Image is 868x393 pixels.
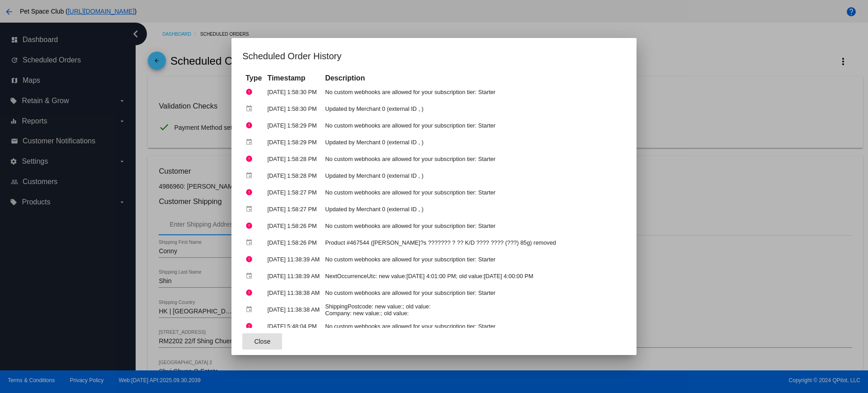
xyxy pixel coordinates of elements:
[245,102,256,116] mat-icon: event
[242,49,625,63] h1: Scheduled Order History
[265,168,322,184] td: [DATE] 1:58:28 PM
[242,333,282,350] button: Close dialog
[265,118,322,133] td: [DATE] 1:58:29 PM
[323,73,625,83] th: Description
[245,85,256,99] mat-icon: error
[245,236,256,250] mat-icon: event
[265,134,322,150] td: [DATE] 1:58:29 PM
[243,73,264,83] th: Type
[245,185,256,199] mat-icon: error
[245,303,256,317] mat-icon: event
[265,151,322,167] td: [DATE] 1:58:28 PM
[323,268,625,284] td: NextOccurrenceUtc: new value:[DATE] 4:01:00 PM; old value:[DATE] 4:00:00 PM
[245,118,256,133] mat-icon: error
[323,285,625,301] td: No custom webhooks are allowed for your subscription tier: Starter
[265,318,322,334] td: [DATE] 5:48:04 PM
[265,302,322,317] td: [DATE] 11:38:38 AM
[323,84,625,100] td: No custom webhooks are allowed for your subscription tier: Starter
[323,235,625,251] td: Product #467544 ([PERSON_NAME]?s ??????? ? ?? K/D ???? ???? (???) 85g) removed
[265,201,322,217] td: [DATE] 1:58:27 PM
[265,84,322,100] td: [DATE] 1:58:30 PM
[254,338,270,345] span: Close
[323,168,625,184] td: Updated by Merchant 0 (external ID , )
[245,202,256,216] mat-icon: event
[265,235,322,251] td: [DATE] 1:58:26 PM
[323,218,625,234] td: No custom webhooks are allowed for your subscription tier: Starter
[323,302,625,317] td: ShippingPostcode: new value:; old value: Company: new value:; old value:
[245,269,256,283] mat-icon: event
[245,169,256,183] mat-icon: event
[265,268,322,284] td: [DATE] 11:38:39 AM
[323,251,625,267] td: No custom webhooks are allowed for your subscription tier: Starter
[323,318,625,334] td: No custom webhooks are allowed for your subscription tier: Starter
[323,201,625,217] td: Updated by Merchant 0 (external ID , )
[245,286,256,300] mat-icon: error
[265,185,322,200] td: [DATE] 1:58:27 PM
[323,118,625,133] td: No custom webhooks are allowed for your subscription tier: Starter
[245,152,256,166] mat-icon: error
[265,251,322,267] td: [DATE] 11:38:39 AM
[323,134,625,150] td: Updated by Merchant 0 (external ID , )
[245,135,256,149] mat-icon: event
[323,185,625,200] td: No custom webhooks are allowed for your subscription tier: Starter
[245,219,256,233] mat-icon: error
[323,101,625,117] td: Updated by Merchant 0 (external ID , )
[265,73,322,83] th: Timestamp
[323,151,625,167] td: No custom webhooks are allowed for your subscription tier: Starter
[245,319,256,333] mat-icon: error
[245,252,256,266] mat-icon: error
[265,218,322,234] td: [DATE] 1:58:26 PM
[265,101,322,117] td: [DATE] 1:58:30 PM
[265,285,322,301] td: [DATE] 11:38:38 AM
